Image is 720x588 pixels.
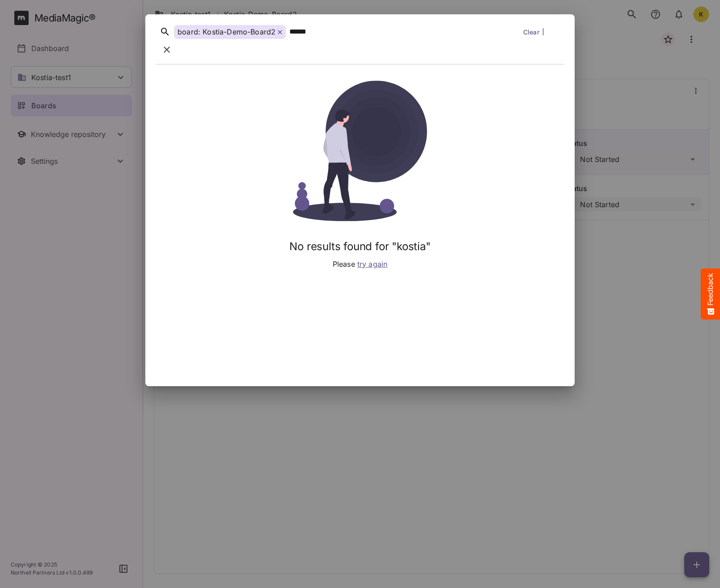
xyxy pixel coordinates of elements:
[701,268,720,320] button: Feedback
[357,260,387,268] span: try again
[277,240,443,253] h2: No results found for "kostia"
[523,27,539,37] a: Clear
[277,81,443,222] img: no_results.svg
[333,259,387,269] p: Please
[174,25,286,39] div: board: Kostia-Demo-Board2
